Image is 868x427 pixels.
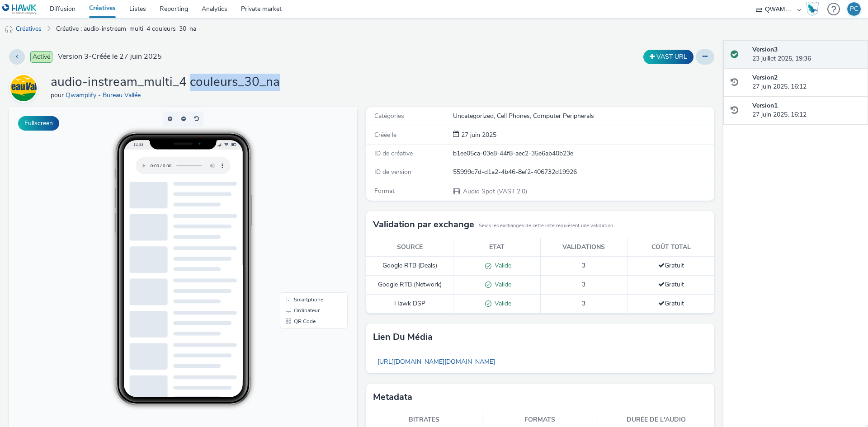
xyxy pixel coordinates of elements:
[285,201,311,206] span: Ordinateur
[373,330,433,344] h3: Lien du média
[806,2,819,16] img: Hawk Academy
[491,261,511,270] span: Valide
[453,168,713,177] div: 55999c7d-d1a2-4b46-8ef2-406732d19926
[285,190,314,195] span: Smartphone
[366,294,453,313] td: Hawk DSP
[5,25,14,34] img: audio
[273,198,337,209] li: Ordinateur
[459,131,496,139] span: 27 juin 2025
[366,238,453,257] th: Source
[374,131,396,139] span: Créée le
[658,280,684,289] span: Gratuit
[51,74,280,91] h1: audio-instream_multi_4 couleurs_30_na
[850,2,858,16] div: PC
[479,222,613,230] small: Seuls les exchanges de cette liste requièrent une validation
[273,187,337,198] li: Smartphone
[658,261,684,270] span: Gratuit
[582,280,585,289] span: 3
[374,149,413,158] span: ID de créative
[273,209,337,220] li: QR Code
[374,187,395,195] span: Format
[752,101,861,120] div: 27 juin 2025, 16:12
[52,18,201,40] a: Créative : audio-instream_multi_4 couleurs_30_na
[627,238,715,257] th: Coût total
[752,45,861,64] div: 23 juillet 2025, 19:36
[453,112,713,121] div: Uncategorized, Cell Phones, Computer Peripherals
[9,84,42,92] a: Qwamplify - Bureau Vallée
[643,50,693,64] button: VAST URL
[658,299,684,308] span: Gratuit
[366,257,453,276] td: Google RTB (Deals)
[373,390,412,404] h3: Metadata
[752,101,778,110] strong: Version 1
[752,73,861,92] div: 27 juin 2025, 16:12
[374,112,404,120] span: Catégories
[66,91,144,99] a: Qwamplify - Bureau Vallée
[582,299,585,308] span: 3
[453,238,541,257] th: Etat
[10,75,37,101] img: Qwamplify - Bureau Vallée
[366,276,453,295] td: Google RTB (Network)
[124,35,134,40] span: 12:33
[806,2,823,16] a: Hawk Academy
[491,280,511,289] span: Valide
[752,73,778,82] strong: Version 2
[373,353,500,371] a: [URL][DOMAIN_NAME][DOMAIN_NAME]
[641,50,696,64] div: Dupliquer la créative en un VAST URL
[285,211,307,217] span: QR Code
[374,168,411,176] span: ID de version
[459,131,496,140] div: Création 27 juin 2025, 16:12
[540,238,627,257] th: Validations
[18,116,59,131] button: Fullscreen
[2,4,37,15] img: undefined Logo
[51,91,66,99] span: pour
[491,299,511,308] span: Valide
[462,187,527,196] span: Audio Spot (VAST 2.0)
[58,52,162,62] span: Version 3 - Créée le 27 juin 2025
[453,149,713,158] div: b1ee05ca-03e8-44f8-aec2-35e6ab40b23e
[752,45,778,54] strong: Version 3
[30,51,52,63] span: Activé
[373,218,474,231] h3: Validation par exchange
[582,261,585,270] span: 3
